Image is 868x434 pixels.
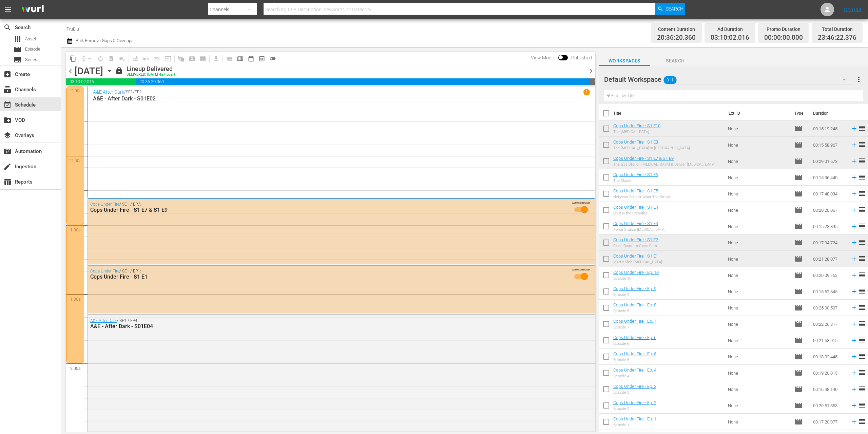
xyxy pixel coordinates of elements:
div: Neighbor Doesn't Want The Smoke [613,195,671,199]
span: reorder [858,385,866,393]
div: Police Station [MEDICAL_DATA] [613,227,666,232]
p: A&E - After Dark - S01E02 [93,95,590,102]
span: Search [650,57,701,65]
span: 03:10:02.016 [66,78,136,85]
span: 00:13:37.624 [590,78,595,85]
span: View Backup [256,53,267,64]
td: 00:21:28.077 [810,251,848,267]
span: Series [25,56,37,63]
svg: Add to Schedule [850,369,858,377]
span: Remove Gaps & Overlaps [78,53,95,64]
div: DELIVERED: [DATE] 4a (local) [127,73,175,77]
span: content_copy [70,55,76,62]
div: Episode 6 [613,341,656,346]
td: 00:20:51.853 [810,397,848,414]
td: None [725,300,791,316]
svg: Add to Schedule [850,157,858,165]
div: The [MEDICAL_DATA] in [GEOGRAPHIC_DATA] [613,146,690,150]
span: Episode [794,271,803,279]
td: None [725,414,791,430]
th: Duration [809,104,850,123]
div: Promo Duration [764,24,803,34]
td: 00:15:19.245 [810,120,848,137]
span: date_range_outlined [248,55,254,62]
div: Child in the Crossfire [613,211,658,215]
span: Automation [3,147,12,155]
td: None [725,120,791,137]
div: Close Quarters Close Calls [613,244,658,248]
a: Sign Out [844,7,862,12]
div: Lineup Delivered [127,65,175,73]
div: Episode 2 [613,407,656,411]
p: SE1 / [126,90,135,94]
span: Episode [794,369,803,377]
span: reorder [858,336,866,344]
span: Episode [794,418,803,426]
td: 00:17:48.034 [810,186,848,202]
span: 20:36:20.360 [657,34,696,42]
td: None [725,332,791,348]
div: Cops Under Fire - S1 E1 [90,273,555,280]
svg: Add to Schedule [850,304,858,312]
span: 00:00:00.000 [764,34,803,42]
div: Cops Under Fire - S1 E7 & S1 E9 [90,207,555,213]
span: Episode [794,353,803,361]
span: reorder [858,238,866,246]
span: reorder [858,303,866,312]
svg: Add to Schedule [850,125,858,132]
a: Cops Under Fire [90,202,119,207]
span: Series [14,56,22,64]
th: Ext. ID [725,104,790,123]
span: Week Calendar View [235,53,246,64]
td: 00:15:58.967 [810,137,848,153]
td: 00:15:52.845 [810,283,848,300]
svg: Add to Schedule [850,223,858,230]
span: reorder [858,222,866,230]
span: Episode [794,173,803,182]
td: 00:18:02.445 [810,348,848,365]
span: reorder [858,140,866,149]
div: [DATE] [75,65,103,77]
div: / SE1 / EP4: [90,318,555,329]
a: Cops Under Fire - S1 E1 [613,253,658,259]
span: Published [568,55,595,60]
td: None [725,169,791,186]
td: None [725,267,791,283]
p: EP2 [135,90,142,94]
span: reorder [858,124,866,132]
a: Cops Under Fire - Ep. 9 [613,286,656,291]
span: reorder [858,417,866,426]
span: reorder [858,352,866,360]
span: Revert to Primary Episode [141,53,152,64]
svg: Add to Schedule [850,337,858,344]
a: Cops Under Fire - S1 E4 [613,205,658,210]
span: Select an event to delete [106,53,117,64]
span: Episode [794,141,803,149]
span: chevron_left [66,67,75,75]
div: Default Workspace [604,70,852,89]
svg: Add to Schedule [850,271,858,279]
a: Cops Under Fire - Ep. 10 [613,270,659,275]
div: Matrix Slide [MEDICAL_DATA] [613,260,662,264]
td: None [725,348,791,365]
span: reorder [858,287,866,295]
span: Episode [794,287,803,296]
span: Create Search Block [187,53,197,64]
span: Episode [794,239,803,247]
a: Cops Under Fire - S1 E7 & S1 E9 [613,156,674,161]
span: Create Series Block [197,53,208,64]
span: reorder [858,369,866,377]
td: None [725,234,791,251]
span: Ingestion [3,163,12,171]
span: toggle_off [269,55,276,62]
span: Episode [794,255,803,263]
div: Episode 10 [613,276,659,281]
div: The Gas Station [MEDICAL_DATA] & Denver [MEDICAL_DATA] [613,162,715,167]
span: Customize Events [128,52,141,65]
span: VOD [3,116,12,124]
span: chevron_right [587,67,595,75]
span: Toggle to switch from Published to Draft view. [558,55,563,60]
a: Cops Under Fire - Ep. 7 [613,319,656,324]
span: Loop Content [95,53,106,64]
span: Reports [3,178,12,186]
